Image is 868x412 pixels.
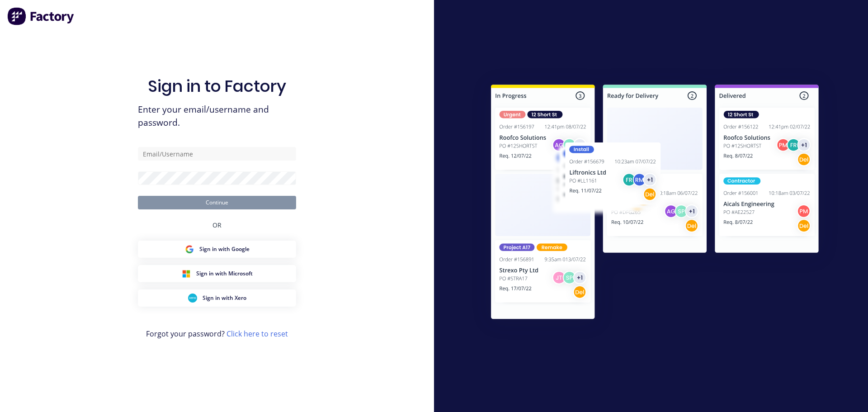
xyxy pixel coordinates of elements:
[185,245,194,254] img: Google Sign in
[212,209,222,241] div: OR
[7,7,75,25] img: Factory
[138,196,296,209] button: Continue
[146,328,288,339] span: Forgot your password?
[182,269,191,278] img: Microsoft Sign in
[471,66,839,341] img: Sign in
[138,289,296,307] button: Xero Sign inSign in with Xero
[138,265,296,282] button: Microsoft Sign inSign in with Microsoft
[226,329,288,339] a: Click here to reset
[138,147,296,161] input: Email/Username
[148,76,286,96] h1: Sign in to Factory
[199,245,250,253] span: Sign in with Google
[188,294,197,303] img: Xero Sign in
[196,270,253,278] span: Sign in with Microsoft
[138,103,296,129] span: Enter your email/username and password.
[138,241,296,258] button: Google Sign inSign in with Google
[203,294,246,302] span: Sign in with Xero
